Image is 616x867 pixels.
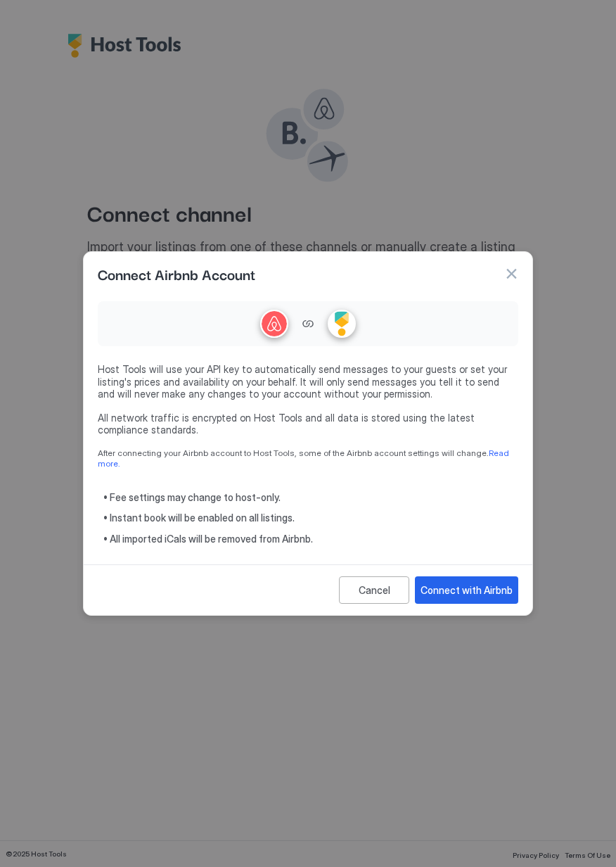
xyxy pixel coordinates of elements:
span: • Fee settings may change to host-only. [103,491,518,504]
button: Cancel [339,576,409,604]
a: Read more. [98,448,511,469]
div: Connect with Airbnb [421,583,513,597]
span: • Instant book will be enabled on all listings. [103,512,518,524]
iframe: Intercom live chat [14,819,48,853]
span: After connecting your Airbnb account to Host Tools, some of the Airbnb account settings will change. [98,448,518,469]
button: Connect with Airbnb [415,576,518,604]
div: Cancel [359,583,390,597]
span: Connect Airbnb Account [98,263,255,284]
span: Host Tools will use your API key to automatically send messages to your guests or set your listin... [98,363,518,400]
span: • All imported iCals will be removed from Airbnb. [103,533,518,545]
span: All network traffic is encrypted on Host Tools and all data is stored using the latest compliance... [98,412,518,436]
